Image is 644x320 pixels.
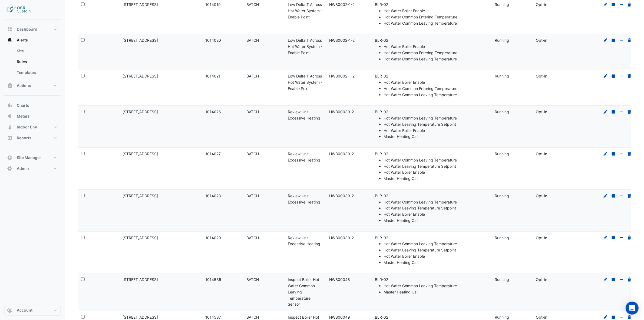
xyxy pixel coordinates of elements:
[603,2,608,7] a: Edit Rule
[4,305,61,316] button: Account
[619,193,624,198] a: Opt-out
[4,100,61,111] button: Charts
[329,109,364,115] div: HWB00039-2
[495,193,530,199] div: Running
[384,260,488,266] li: Master Heating Call
[247,37,282,44] div: BATCH
[17,103,29,108] span: Charts
[384,211,488,218] li: Hot Water Boiler Enable
[384,121,488,128] li: Hot Water Leaving Temperature Setpoint
[6,4,31,15] img: Company Logo
[619,74,624,78] a: Opt-out
[384,86,488,92] li: Hot Water Common Entering Temperature
[384,169,488,176] li: Hot Water Boiler Enable
[329,73,364,79] div: HWB0002-1-2
[247,277,282,283] div: BATCH
[4,132,61,143] button: Reports
[375,193,488,224] li: BLR-02
[375,277,488,295] li: BLR-02
[384,199,488,205] li: Hot Water Common Leaving Temperature
[7,166,12,171] app-icon: Admin
[4,80,61,91] button: Actions
[205,109,240,115] div: 1014026
[7,114,12,119] app-icon: Meters
[384,128,488,134] li: Hot Water Boiler Enable
[4,122,61,132] button: Indoor Env
[536,151,571,157] div: Opt-in
[626,302,639,315] div: Open Intercom Messenger
[384,115,488,121] li: Hot Water Common Leaving Temperature
[384,56,488,62] li: Hot Water Common Leaving Temperature
[384,163,488,170] li: Hot Water Leaving Temperature Setpoint
[627,2,632,7] a: Delete Rule
[375,2,488,26] li: BLR-02
[384,176,488,182] li: Master Heating Call
[329,37,364,44] div: HWB0002-1-2
[384,218,488,224] li: Master Heating Call
[611,151,616,156] a: Stop Rule
[495,109,530,115] div: Running
[123,73,199,79] div: [STREET_ADDRESS]
[17,135,31,141] span: Reports
[123,37,199,44] div: [STREET_ADDRESS]
[611,315,616,319] a: Stop Rule
[329,235,364,241] div: HWB00039-2
[536,193,571,199] div: Opt-in
[384,14,488,20] li: Hot Water Common Entering Temperature
[603,193,608,198] a: Edit Rule
[619,235,624,240] a: Opt-out
[619,277,624,282] a: Opt-out
[288,109,323,121] div: Review Unit Excessive Heating
[4,163,61,174] button: Admin
[247,109,282,115] div: BATCH
[17,155,41,160] span: Site Manager
[619,38,624,43] a: Opt-out
[627,38,632,43] a: Delete Rule
[495,2,530,8] div: Running
[205,151,240,157] div: 1014027
[384,50,488,56] li: Hot Water Common Entering Temperature
[7,124,12,130] app-icon: Indoor Env
[12,46,61,56] a: Site
[627,74,632,78] a: Delete Rule
[123,277,199,283] div: [STREET_ADDRESS]
[288,193,323,205] div: Review Unit Excessive Heating
[384,20,488,27] li: Hot Water Common Leaving Temperature
[4,24,61,35] button: Dashboard
[375,151,488,182] li: BLR-02
[247,151,282,157] div: BATCH
[247,2,282,8] div: BATCH
[384,79,488,86] li: Hot Water Boiler Enable
[17,124,37,130] span: Indoor Env
[17,114,30,119] span: Meters
[288,151,323,163] div: Review Unit Excessive Heating
[205,235,240,241] div: 1014029
[123,193,199,199] div: [STREET_ADDRESS]
[247,193,282,199] div: BATCH
[288,2,323,20] div: Low Delta T Across Hot Water System - Enable Point
[611,277,616,282] a: Stop Rule
[611,109,616,114] a: Stop Rule
[603,315,608,319] a: Edit Rule
[536,73,571,79] div: Opt-in
[12,56,61,67] a: Rules
[7,83,12,88] app-icon: Actions
[247,235,282,241] div: BATCH
[205,277,240,283] div: 1014535
[4,111,61,122] button: Meters
[7,135,12,141] app-icon: Reports
[17,308,32,313] span: Account
[627,235,632,240] a: Delete Rule
[603,277,608,282] a: Edit Rule
[375,73,488,98] li: BLR-02
[288,277,323,308] div: Inspect Boiler Hot Water Common Leaving Temperature Sensor
[123,151,199,157] div: [STREET_ADDRESS]
[247,73,282,79] div: BATCH
[603,38,608,43] a: Edit Rule
[205,2,240,8] div: 1014019
[627,315,632,319] a: Delete Rule
[495,73,530,79] div: Running
[627,277,632,282] a: Delete Rule
[536,109,571,115] div: Opt-in
[611,38,616,43] a: Stop Rule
